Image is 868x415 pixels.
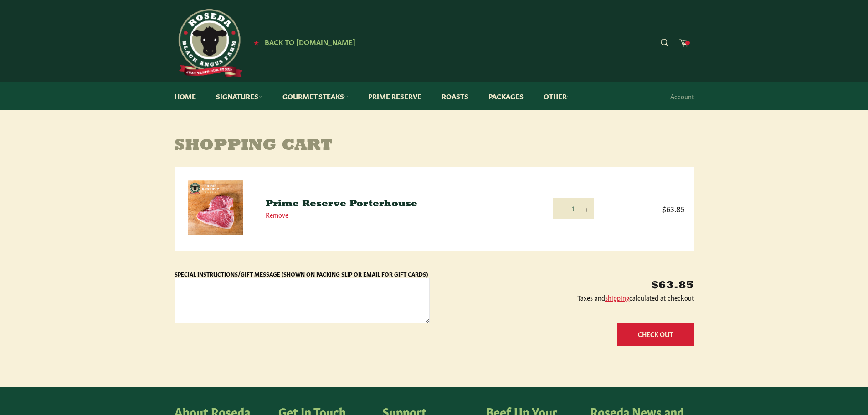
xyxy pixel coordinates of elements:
[188,180,243,235] img: Prime Reserve Porterhouse
[534,82,580,110] a: Other
[249,39,355,46] a: ★ Back to [DOMAIN_NAME]
[266,200,417,209] a: Prime Reserve Porterhouse
[359,82,431,110] a: Prime Reserve
[580,198,594,219] button: Increase item quantity by one
[439,293,694,302] p: Taxes and calculated at checkout
[617,323,694,346] button: Check Out
[175,137,694,155] h1: Shopping Cart
[265,37,355,46] span: Back to [DOMAIN_NAME]
[165,82,205,110] a: Home
[254,39,259,46] span: ★
[553,198,566,219] button: Reduce item quantity by one
[273,82,357,110] a: Gourmet Steaks
[175,9,243,77] img: Roseda Beef
[439,278,694,293] p: $63.85
[612,203,685,214] span: $63.85
[266,210,288,219] a: Remove
[207,82,272,110] a: Signatures
[666,83,699,110] a: Account
[432,82,478,110] a: Roasts
[605,293,629,302] a: shipping
[175,270,428,277] label: Special Instructions/Gift Message (Shown on Packing Slip or Email for Gift Cards)
[479,82,533,110] a: Packages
